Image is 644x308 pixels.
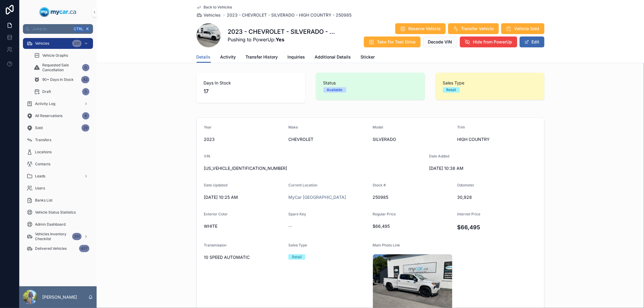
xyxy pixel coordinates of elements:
[361,52,375,64] a: Sticker
[197,12,221,18] a: Vehicles
[220,52,236,64] a: Activity
[228,27,336,36] h1: 2023 - CHEVROLET - SILVERADO - HIGH COUNTRY - 250985
[373,194,452,200] span: 250985
[461,26,494,32] span: Transfer Vehicle
[23,159,93,170] a: Contacts
[288,125,298,129] span: Make
[423,37,457,47] button: Decode VIN
[373,136,452,142] span: SILVERADO
[457,212,480,216] span: Internet Price
[79,245,89,252] div: 457
[204,243,227,247] span: Transmission
[72,233,82,240] div: 331
[23,98,93,109] a: Activity Log
[42,89,51,94] span: Draft
[197,54,211,60] span: Details
[204,12,221,18] span: Vehicles
[373,125,383,129] span: Model
[23,207,93,218] a: Vehicle Status Statistics
[364,37,421,47] button: Take For Test Drive
[204,154,210,158] span: VIN
[204,212,228,216] span: Exterior Color
[395,23,446,34] button: Reserve Vehicle
[443,80,537,86] span: Sales Type
[315,54,351,60] span: Additional Details
[457,183,474,187] span: Odometer
[82,64,89,71] div: 0
[85,27,90,31] span: K
[82,124,89,132] div: 29
[373,183,386,187] span: Stock #
[288,212,306,216] span: Spare Key
[520,37,544,47] button: Edit
[73,26,84,32] span: Ctrl
[23,24,93,34] button: Jump to...CtrlK
[35,101,55,106] span: Activity Log
[23,171,93,182] a: Leads
[35,150,52,154] span: Locations
[204,87,298,96] span: 17
[30,62,93,73] a: Requested Sale Cancellation0
[23,195,93,206] a: Banks List
[204,5,232,10] span: Back to Vehicles
[19,34,97,262] div: scrollable content
[204,165,424,171] span: [US_VEHICLE_IDENTIFICATION_NUMBER]
[30,74,93,85] a: 90+ Days In Stock42
[23,135,93,145] a: Transfers
[220,54,236,60] span: Activity
[204,136,284,142] span: 2023
[429,154,449,158] span: Date Added
[227,12,352,18] a: 2023 - CHEVROLET - SILVERADO - HIGH COUNTRY - 250985
[72,40,82,47] div: 331
[32,27,71,31] span: Jump to...
[82,88,89,95] div: 3
[35,210,76,215] span: Vehicle Status Statistics
[23,110,93,121] a: All Reservations4
[35,162,50,167] span: Contacts
[448,23,499,34] button: Transfer Vehicle
[35,138,51,142] span: Transfers
[288,194,346,200] a: MyCar [GEOGRAPHIC_DATA]
[23,183,93,194] a: Users
[292,254,302,260] div: Retail
[457,136,537,142] span: HIGH COUNTRY
[35,232,70,241] span: Vehicles Inventory Checklist
[288,136,368,142] span: CHEVROLET
[288,183,317,187] span: Current Location
[457,125,465,129] span: Trim
[373,223,452,229] span: $66,495
[377,39,416,45] span: Take For Test Drive
[315,52,351,64] a: Additional Details
[197,52,211,63] a: Details
[246,52,278,64] a: Transfer History
[23,231,93,242] a: Vehicles Inventory Checklist331
[373,212,396,216] span: Regular Price
[40,7,76,17] img: App logo
[327,87,343,93] div: Available
[42,63,80,72] span: Requested Sale Cancellation
[288,52,305,64] a: Inquiries
[204,183,228,187] span: Date Updated
[23,38,93,49] a: Vehicles331
[23,147,93,157] a: Locations
[23,122,93,133] a: Sold29
[323,80,418,86] span: Status
[35,41,49,46] span: Vehicles
[276,37,285,43] strong: Yes
[447,87,456,93] div: Retail
[82,112,89,119] div: 4
[35,113,62,118] span: All Reservations
[197,5,232,10] a: Back to Vehicles
[204,125,212,129] span: Year
[246,54,278,60] span: Transfer History
[409,26,441,32] span: Reserve Vehicle
[288,243,307,247] span: Sales Type
[457,223,537,231] h4: $66,495
[473,39,512,45] span: Hide from PowerUp
[204,223,284,229] span: WHITE
[457,194,537,200] span: 30,928
[42,294,77,300] p: [PERSON_NAME]
[35,222,66,227] span: Admin Dashboard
